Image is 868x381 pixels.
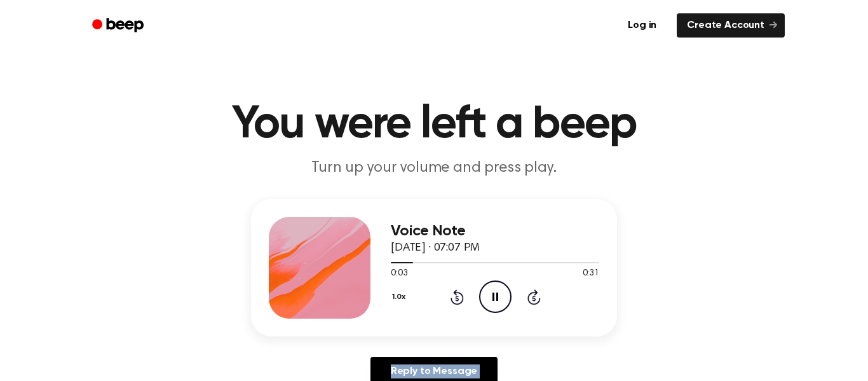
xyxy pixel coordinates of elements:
[109,102,759,148] h1: You were left a beep
[190,158,678,179] p: Turn up your volume and press play.
[677,13,785,38] a: Create Account
[83,13,155,38] a: Beep
[391,242,480,254] span: [DATE] · 07:07 PM
[391,223,599,240] h3: Voice Note
[615,11,669,40] a: Log in
[391,286,410,308] button: 1.0x
[391,267,407,281] span: 0:03
[583,267,599,281] span: 0:31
